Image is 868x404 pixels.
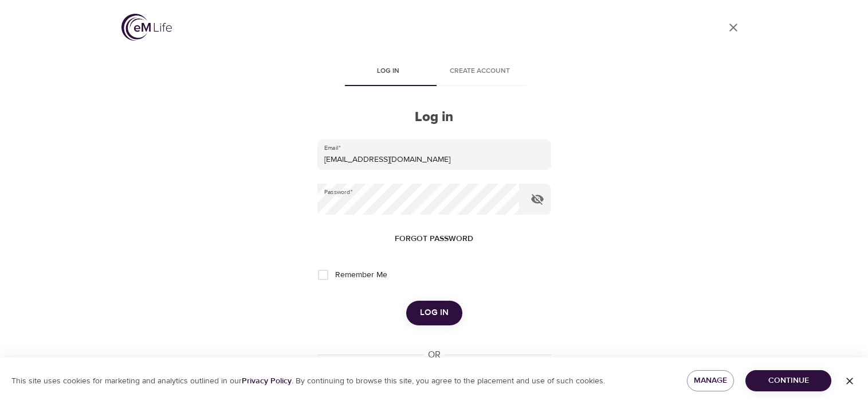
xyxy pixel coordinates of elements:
button: Log in [406,301,462,325]
img: logo [121,14,172,41]
a: Privacy Policy [242,376,292,386]
span: Log in [420,305,449,320]
a: close [720,14,747,41]
span: Forgot password [395,232,473,246]
span: Create account [441,65,519,77]
button: Continue [745,370,831,391]
button: Forgot password [390,228,478,250]
span: Log in [349,65,427,77]
div: OR [423,348,445,362]
h2: Log in [317,109,551,126]
span: Continue [755,374,822,388]
button: Manage [687,370,735,391]
span: Remember Me [335,269,387,281]
span: Manage [696,374,725,388]
div: disabled tabs example [317,59,551,86]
